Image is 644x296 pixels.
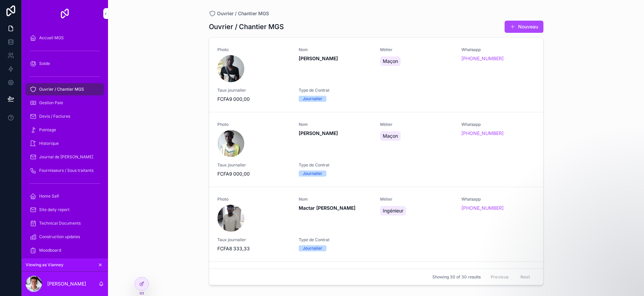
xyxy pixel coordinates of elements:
[299,162,372,168] span: Type de Contrat
[26,58,104,70] a: Solde
[26,190,104,202] a: Home Safi
[299,205,355,211] strong: Mactar [PERSON_NAME]
[299,197,372,202] span: Nom
[299,55,338,61] strong: [PERSON_NAME]
[505,21,543,33] button: Nouveau
[39,87,84,92] span: Ouvrier / Chantier MGS
[209,38,543,112] a: PhotoNom[PERSON_NAME]MétierMaçonWhatsapp[PHONE_NUMBER]Taux journalierFCFA9 000,00Type de ContratJ...
[39,234,80,240] span: Construction updates
[39,221,81,226] span: Technical Documents
[39,61,50,66] span: Solde
[39,248,61,253] span: Moodboard
[383,133,398,139] span: Maçon
[26,137,104,150] a: Historique
[39,193,59,199] span: Home Safi
[59,8,70,19] img: App logo
[26,262,63,268] span: Viewing as Vianney
[39,154,93,160] span: Journal de [PERSON_NAME]
[26,83,104,95] a: Ouvrier / Chantier MGS
[47,280,86,287] p: [PERSON_NAME]
[217,10,269,17] span: Ouvrier / Chantier MGS
[380,197,453,202] span: Métier
[26,217,104,229] a: Technical Documents
[217,122,291,127] span: Photo
[461,55,504,62] a: [PHONE_NUMBER]
[217,47,291,52] span: Photo
[209,22,284,31] h1: Ouvrier / Chantier MGS
[461,205,504,211] a: [PHONE_NUMBER]
[217,245,291,252] span: FCFA8 333,33
[380,47,453,52] span: Métier
[217,237,291,243] span: Taux journalier
[299,237,372,243] span: Type de Contrat
[299,130,338,136] strong: [PERSON_NAME]
[303,170,322,177] div: Journalier
[217,88,291,93] span: Taux journalier
[383,58,398,65] span: Maçon
[299,47,372,52] span: Nom
[461,122,535,127] span: Whatsapp
[209,187,543,262] a: PhotoNomMactar [PERSON_NAME]MétierIngénieurWhatsapp[PHONE_NUMBER]Taux journalierFCFA8 333,33Type ...
[39,207,70,212] span: Site daily report
[299,88,372,93] span: Type de Contrat
[217,96,291,103] span: FCFA9 000,00
[209,112,543,187] a: PhotoNom[PERSON_NAME]MétierMaçonWhatsapp[PHONE_NUMBER]Taux journalierFCFA9 000,00Type de ContratJ...
[461,130,504,137] a: [PHONE_NUMBER]
[26,231,104,243] a: Construction updates
[461,197,535,202] span: Whatsapp
[299,122,372,127] span: Nom
[39,127,56,133] span: Pointage
[39,35,64,41] span: Accueil MGS
[383,207,403,214] span: Ingénieur
[461,47,535,52] span: Whatsapp
[217,162,291,168] span: Taux journalier
[209,10,269,17] a: Ouvrier / Chantier MGS
[26,32,104,44] a: Accueil MGS
[39,168,93,173] span: Fournisseurs / Sous traitants
[26,124,104,136] a: Pointage
[303,245,322,251] div: Journalier
[303,96,322,102] div: Journalier
[39,114,70,119] span: Devis / Factures
[22,27,108,258] div: scrollable content
[26,151,104,163] a: Journal de [PERSON_NAME]
[26,204,104,216] a: Site daily report
[26,110,104,122] a: Devis / Factures
[432,274,481,280] span: Showing 30 of 30 results
[26,97,104,109] a: Gestion Paie
[39,141,59,146] span: Historique
[26,244,104,256] a: Moodboard
[39,100,63,106] span: Gestion Paie
[217,170,291,177] span: FCFA9 000,00
[380,122,453,127] span: Métier
[217,197,291,202] span: Photo
[509,245,644,293] iframe: Intercom notifications message
[26,164,104,177] a: Fournisseurs / Sous traitants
